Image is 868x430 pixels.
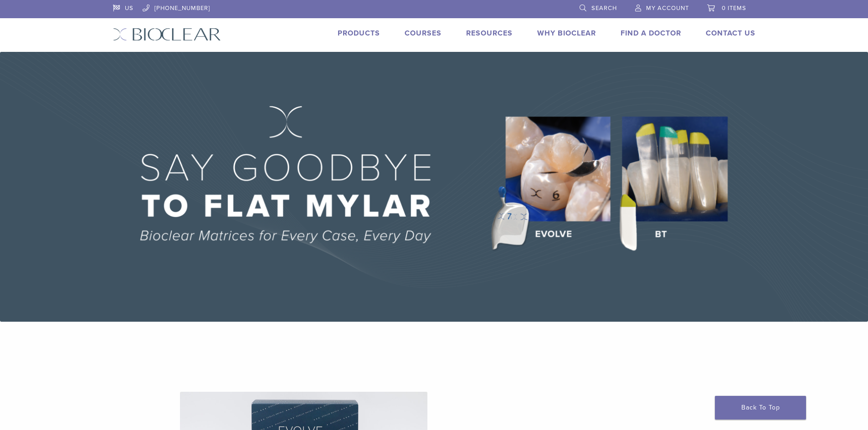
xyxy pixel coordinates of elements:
[591,5,617,12] span: Search
[646,5,689,12] span: My Account
[722,5,746,12] span: 0 items
[466,29,513,38] a: Resources
[537,29,596,38] a: Why Bioclear
[715,396,806,420] a: Back To Top
[621,29,681,38] a: Find A Doctor
[113,28,221,41] img: Bioclear
[338,29,380,38] a: Products
[706,29,755,38] a: Contact Us
[405,29,442,38] a: Courses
